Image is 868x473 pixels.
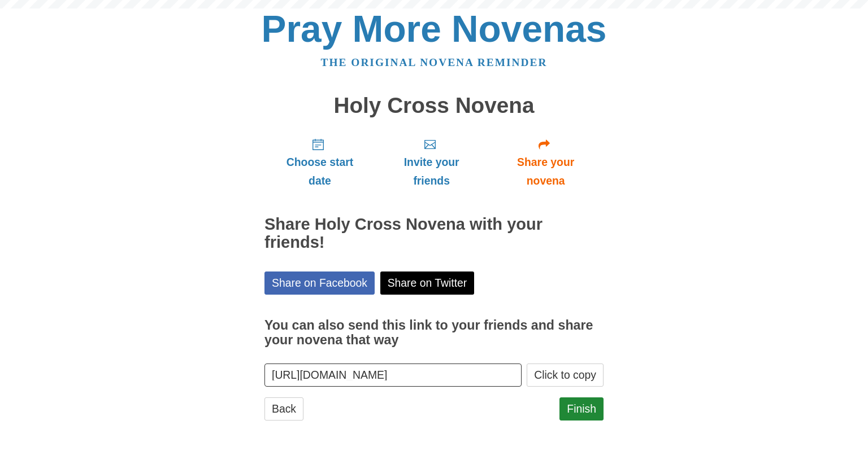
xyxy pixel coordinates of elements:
span: Invite your friends [387,153,476,190]
span: Share your novena [499,153,592,190]
a: Back [264,397,303,421]
h1: Holy Cross Novena [264,94,604,118]
h2: Share Holy Cross Novena with your friends! [264,216,604,252]
a: Pray More Novenas [262,8,607,50]
a: Share your novena [488,129,604,196]
a: Finish [559,397,604,421]
span: Choose start date [276,153,364,190]
h3: You can also send this link to your friends and share your novena that way [264,318,604,347]
a: Share on Facebook [264,271,375,295]
a: Share on Twitter [380,271,475,295]
a: Choose start date [264,129,375,196]
a: The original novena reminder [321,56,548,68]
button: Click to copy [527,363,604,387]
a: Invite your friends [375,129,488,196]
